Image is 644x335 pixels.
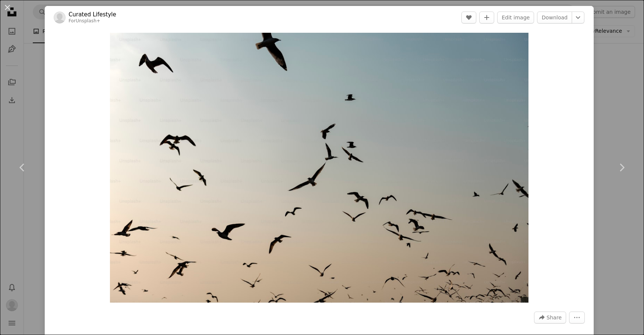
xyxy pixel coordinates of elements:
a: Curated Lifestyle [69,11,116,18]
img: Go to Curated Lifestyle's profile [54,12,66,23]
button: Zoom in on this image [110,33,528,303]
button: Add to Collection [479,12,494,23]
button: Share this image [534,312,566,323]
span: Share [547,312,562,323]
button: More Actions [569,312,585,323]
div: For [69,18,116,24]
a: Next [599,132,644,203]
button: Edit image [497,12,534,23]
button: Choose download size [572,12,584,23]
button: Like [461,12,476,23]
a: Download [537,12,572,23]
a: Unsplash+ [76,18,100,23]
img: Flying seagulls in the sky [110,33,528,303]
